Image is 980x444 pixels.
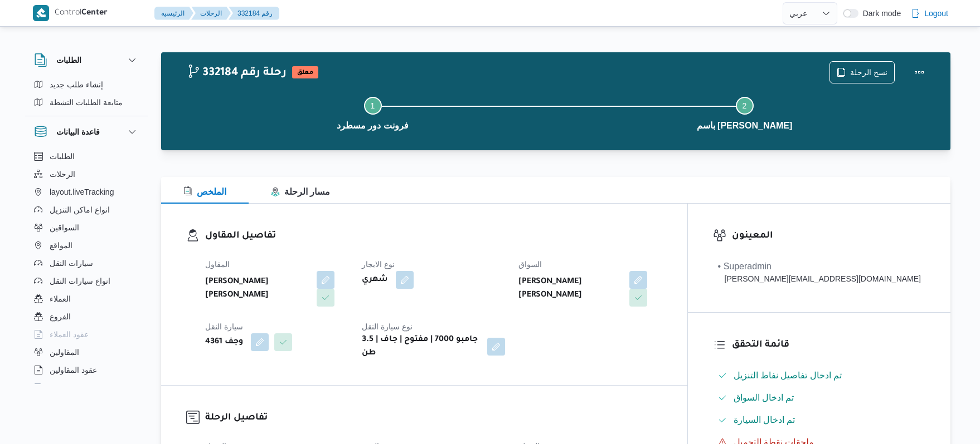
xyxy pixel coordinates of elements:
span: تم ادخال السيارة [734,415,795,425]
span: تم ادخال تفاصيل نفاط التنزيل [734,371,842,380]
h2: 332184 رحلة رقم [187,66,287,81]
b: شهري [362,273,388,287]
span: متابعة الطلبات النشطة [50,96,123,109]
div: [PERSON_NAME][EMAIL_ADDRESS][DOMAIN_NAME] [718,273,921,285]
button: 332184 رقم [229,7,279,20]
button: Actions [908,61,930,83]
button: السواقين [30,219,143,236]
button: سيارات النقل [30,254,143,272]
span: سيارات النقل [50,256,93,270]
span: layout.liveTracking [50,185,114,199]
b: جامبو 7000 | مفتوح | جاف | 3.5 طن [362,333,479,360]
span: سيارة النقل [205,322,243,331]
span: المقاول [205,260,230,269]
span: عقود المقاولين [50,363,97,377]
button: عقود العملاء [30,325,143,343]
button: الطلبات [30,147,143,165]
button: المواقع [30,236,143,254]
button: تم ادخال السيارة [714,411,925,429]
span: الرحلات [50,167,75,181]
b: [PERSON_NAME] [PERSON_NAME] [205,275,309,302]
button: layout.liveTracking [30,183,143,201]
span: العملاء [50,292,71,305]
button: انواع سيارات النقل [30,272,143,290]
span: نسخ الرحلة [850,66,887,79]
button: إنشاء طلب جديد [30,76,143,93]
h3: تفاصيل الرحلة [205,411,662,426]
span: مسار الرحلة [271,187,330,196]
b: Center [81,9,108,18]
button: الرحلات [30,165,143,183]
button: عقود المقاولين [30,361,143,379]
span: فرونت دور مسطرد [337,119,409,132]
img: X8yXhbKr1z7QwAAAABJRU5ErkJggg== [33,5,49,21]
h3: تفاصيل المقاول [205,229,662,244]
span: الفروع [50,310,71,323]
span: تم ادخال تفاصيل نفاط التنزيل [734,369,842,382]
span: نوع الايجار [362,260,395,269]
button: العملاء [30,290,143,308]
button: نسخ الرحلة [829,61,895,83]
button: الفروع [30,308,143,325]
span: الطلبات [50,150,75,163]
span: انواع سيارات النقل [50,274,110,288]
button: متابعة الطلبات النشطة [30,93,143,111]
button: فرونت دور مسطرد [187,83,559,141]
button: تم ادخال تفاصيل نفاط التنزيل [714,367,925,384]
span: الملخص [183,187,226,196]
span: Logout [924,7,948,20]
button: Logout [906,2,953,24]
div: قاعدة البيانات [25,147,148,388]
span: تم ادخال السواق [734,393,794,402]
span: تم ادخال السواق [734,391,794,404]
span: باسم [PERSON_NAME] [697,119,793,132]
span: 2 [743,101,747,110]
span: انواع اماكن التنزيل [50,203,110,216]
button: تم ادخال السواق [714,389,925,407]
button: قاعدة البيانات [34,125,139,139]
span: Dark mode [858,9,901,18]
h3: المعينون [732,229,925,244]
span: معلق [292,66,318,78]
div: الطلبات [25,76,148,116]
span: المقاولين [50,346,79,359]
div: • Superadmin [718,260,921,273]
b: [PERSON_NAME] [PERSON_NAME] [518,275,622,302]
h3: قائمة التحقق [732,338,925,353]
span: تم ادخال السيارة [734,413,795,427]
span: نوع سيارة النقل [362,322,413,331]
span: إنشاء طلب جديد [50,78,103,91]
button: الرحلات [191,7,231,20]
button: باسم [PERSON_NAME] [559,83,930,141]
b: وجف 4361 [205,336,243,349]
h3: الطلبات [56,53,81,67]
button: المقاولين [30,343,143,361]
span: عقود العملاء [50,328,89,341]
span: السواقين [50,221,79,234]
span: 1 [371,101,375,110]
b: معلق [297,70,313,76]
span: المواقع [50,239,72,252]
button: الطلبات [34,53,139,67]
button: اجهزة التليفون [30,379,143,397]
button: انواع اماكن التنزيل [30,201,143,219]
span: • Superadmin mohamed.nabil@illa.com.eg [718,260,921,285]
h3: قاعدة البيانات [56,125,100,139]
button: الرئيسيه [154,7,193,20]
span: السواق [518,260,542,269]
span: اجهزة التليفون [50,381,96,394]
